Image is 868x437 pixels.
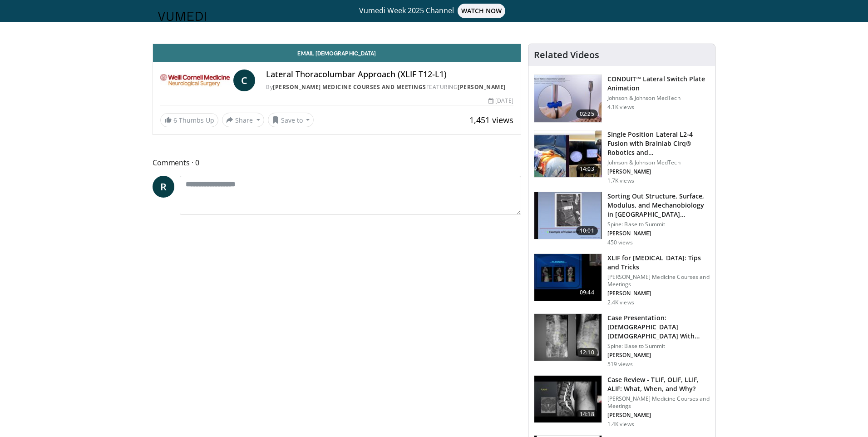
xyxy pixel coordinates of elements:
img: 5065c2a4-16f0-43fb-9081-cd5c5a1210e1.150x105_q85_crop-smart_upscale.jpg [534,314,602,361]
p: Spine: Base to Summit [607,221,710,228]
h4: Lateral Thoracolumbar Approach (XLIF T12-L1) [266,70,513,79]
a: [PERSON_NAME] [458,83,506,91]
div: By FEATURING [266,83,513,91]
img: 0ee6e9ce-a43b-4dc4-b8e2-b13ff9351003.150x105_q85_crop-smart_upscale.jpg [534,130,602,178]
a: [PERSON_NAME] Medicine Courses and Meetings [273,83,426,91]
span: Comments 0 [153,157,521,169]
span: 09:44 [576,288,598,297]
img: 8b6a7059-9f28-4c82-95c9-407eedbd564a.150x105_q85_crop-smart_upscale.jpg [534,376,602,423]
a: R [153,176,174,198]
a: 6 Thumbs Up [160,113,218,127]
h3: Case Review - TLIF, OLIF, LLIF, ALIF: What, When, and Why? [607,375,710,393]
a: 12:10 Case Presentation: [DEMOGRAPHIC_DATA] [DEMOGRAPHIC_DATA] With Forward Leaning Posture, Bila... [534,313,710,368]
p: [PERSON_NAME] Medicine Courses and Meetings [607,273,710,288]
img: be0364fb-cc5b-4008-91fb-c14b3f13b286.150x105_q85_crop-smart_upscale.jpg [534,75,602,122]
span: 12:10 [576,348,598,357]
h3: CONDUIT™ Lateral Switch Plate Animation [607,74,710,93]
a: 10:01 Sorting Out Structure, Surface, Modulus, and Mechanobiology in [GEOGRAPHIC_DATA]… Spine: Ba... [534,192,710,246]
h3: Sorting Out Structure, Surface, Modulus, and Mechanobiology in Lumbar Interbody Devices [607,192,710,219]
span: 14:03 [576,164,598,174]
p: Johnson & Johnson MedTech [607,159,710,166]
p: Jang Yoon [607,168,710,175]
span: 1,451 views [469,114,513,125]
img: b89df99b-e124-4424-b5b9-c1d4bf63bf81.150x105_q85_crop-smart_upscale.jpg [534,192,602,239]
p: Justin Smith [607,230,710,237]
a: 14:03 Single Position Lateral L2-4 Fusion with Brainlab Cirq® Robotics and… Johnson & Johnson Med... [534,130,710,184]
p: Frank Phillips [607,352,710,359]
span: 14:18 [576,410,598,419]
p: Johnson & Johnson MedTech [607,94,710,102]
p: 4.1K views [607,104,634,111]
span: 6 [173,116,177,124]
a: Email [DEMOGRAPHIC_DATA] [153,44,521,62]
p: 519 views [607,361,633,368]
p: Michael Virk [607,412,710,419]
p: Spine: Base to Summit [607,343,710,350]
h4: Related Videos [534,50,599,60]
span: 02:25 [576,109,598,119]
p: [PERSON_NAME] Medicine Courses and Meetings [607,395,710,410]
button: Save to [268,113,314,127]
p: 450 views [607,239,633,246]
a: 09:44 XLIF for [MEDICAL_DATA]: Tips and Tricks [PERSON_NAME] Medicine Courses and Meetings [PERSO... [534,253,710,306]
a: 14:18 Case Review - TLIF, OLIF, LLIF, ALIF: What, When, and Why? [PERSON_NAME] Medicine Courses a... [534,375,710,428]
div: [DATE] [488,97,513,105]
h3: Single Position Lateral L2-4 Fusion with Brainlab Cirq® Robotics and Curve® Image Guide Surgery [607,130,710,157]
h3: XLIF for [MEDICAL_DATA]: Tips and Tricks [607,253,710,272]
a: 02:25 CONDUIT™ Lateral Switch Plate Animation Johnson & Johnson MedTech 4.1K views [534,74,710,123]
p: 1.4K views [607,421,634,428]
img: VuMedi Logo [158,12,206,21]
img: Weill Cornell Medicine Courses and Meetings [160,70,230,91]
button: Share [222,113,264,127]
a: C [233,70,255,91]
img: 82559bfb-b9b0-4f70-a708-9fb7a2ca119b.150x105_q85_crop-smart_upscale.jpg [534,254,602,301]
p: 1.7K views [607,177,634,184]
h3: Case Presentation: 67yo Male With Forward Leaning Posture, Bilateral Leg Pain With Neurogenic Cla... [607,313,710,341]
p: 2.4K views [607,299,634,306]
span: 10:01 [576,226,598,235]
p: Luiz Pimenta [607,290,710,297]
